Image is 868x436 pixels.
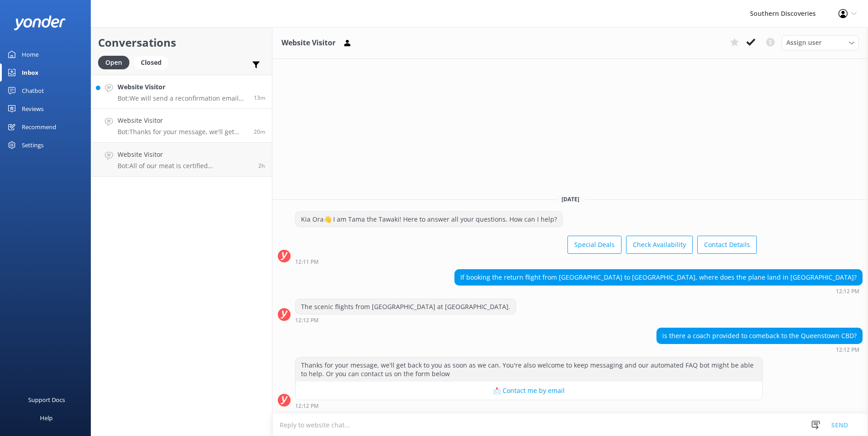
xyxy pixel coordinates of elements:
[296,382,762,400] button: 📩 Contact me by email
[254,128,265,136] span: Oct 16 2025 12:12pm (UTC +13:00) Pacific/Auckland
[782,35,859,50] div: Assign User
[295,259,319,265] strong: 12:11 PM
[134,57,173,67] a: Closed
[296,358,762,382] div: Thanks for your message, we'll get back to you as soon as we can. You're also welcome to keep mes...
[656,346,863,353] div: Oct 16 2025 12:12pm (UTC +13:00) Pacific/Auckland
[118,116,247,126] h4: Website Visitor
[91,109,272,143] a: Website VisitorBot:Thanks for your message, we'll get back to you as soon as we can. You're also ...
[14,15,66,30] img: yonder-white-logo.png
[134,56,168,69] div: Closed
[22,136,44,154] div: Settings
[295,317,516,323] div: Oct 16 2025 12:12pm (UTC +13:00) Pacific/Auckland
[296,212,562,227] div: Kia Ora👋 I am Tama the Tawaki! Here to answer all your questions. How can I help?
[98,57,134,67] a: Open
[118,162,252,170] p: Bot: All of our meat is certified [DEMOGRAPHIC_DATA], but for specific dietary requirements like ...
[22,45,39,63] div: Home
[118,150,252,160] h4: Website Visitor
[40,409,53,427] div: Help
[295,318,319,323] strong: 12:12 PM
[296,299,516,315] div: The scenic flights from [GEOGRAPHIC_DATA] at [GEOGRAPHIC_DATA].
[98,34,265,51] h2: Conversations
[118,82,247,92] h4: Website Visitor
[455,270,862,285] div: If booking the return flight from [GEOGRAPHIC_DATA] to [GEOGRAPHIC_DATA], where does the plane la...
[836,347,859,353] strong: 12:12 PM
[295,403,319,409] strong: 12:12 PM
[22,118,56,136] div: Recommend
[786,38,822,48] span: Assign user
[22,63,39,82] div: Inbox
[98,56,129,69] div: Open
[567,236,621,254] button: Special Deals
[556,195,585,203] span: [DATE]
[258,162,265,170] span: Oct 16 2025 10:11am (UTC +13:00) Pacific/Auckland
[295,258,757,265] div: Oct 16 2025 12:11pm (UTC +13:00) Pacific/Auckland
[28,391,65,409] div: Support Docs
[626,236,693,254] button: Check Availability
[118,94,247,102] p: Bot: We will send a reconfirmation email out 24 hours prior to your trip. If you wish to have ver...
[22,100,44,118] div: Reviews
[836,289,859,294] strong: 12:12 PM
[281,37,335,49] h3: Website Visitor
[657,328,862,344] div: is there a coach provided to comeback to the Queenstown CBD?
[454,288,863,294] div: Oct 16 2025 12:12pm (UTC +13:00) Pacific/Auckland
[22,82,44,100] div: Chatbot
[697,236,757,254] button: Contact Details
[295,402,763,409] div: Oct 16 2025 12:12pm (UTC +13:00) Pacific/Auckland
[118,128,247,136] p: Bot: Thanks for your message, we'll get back to you as soon as we can. You're also welcome to kee...
[91,143,272,177] a: Website VisitorBot:All of our meat is certified [DEMOGRAPHIC_DATA], but for specific dietary requ...
[254,94,265,102] span: Oct 16 2025 12:18pm (UTC +13:00) Pacific/Auckland
[91,75,272,109] a: Website VisitorBot:We will send a reconfirmation email out 24 hours prior to your trip. If you wi...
